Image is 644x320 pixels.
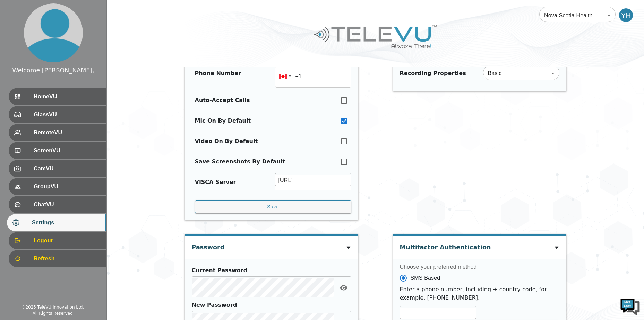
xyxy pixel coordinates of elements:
div: Minimize live chat window [114,3,130,20]
span: SMS Based [411,274,440,282]
div: Nova Scotia Health [539,6,616,25]
div: HomeVU [9,88,106,105]
span: Refresh [34,255,101,263]
button: Save [195,200,351,214]
div: GroupVU [9,178,106,195]
div: ScreenVU [9,142,106,159]
div: RemoteVU [9,124,106,141]
span: We're online! [40,87,96,157]
input: 1 (702) 123-4567 [275,66,351,88]
div: VISCA Server [195,178,236,186]
span: HomeVU [34,92,101,101]
div: Current Password [192,266,348,275]
div: YH [619,8,633,22]
span: Settings [32,219,101,227]
div: Basic [483,64,559,83]
span: CamVU [34,165,101,173]
div: Recording Properties [400,69,466,78]
div: Phone Number [195,69,241,84]
div: All Rights Reserved [33,310,73,317]
span: RemoteVU [34,128,101,137]
div: © 2025 TeleVU Innovation Ltd. [21,304,84,310]
span: ChatVU [34,201,101,209]
div: Mic On By Default [195,117,251,125]
img: Chat Widget [620,296,641,317]
img: profile.png [24,3,83,62]
div: ChatVU [9,196,106,213]
div: Password [192,236,225,255]
div: New Password [192,301,348,309]
img: d_736959983_company_1615157101543_736959983 [12,32,29,50]
button: toggle password visibility [337,281,351,295]
div: Multifactor Authentication [400,236,491,255]
span: ScreenVU [34,146,101,155]
span: Logout [34,237,101,245]
div: GlassVU [9,106,106,123]
div: Auto-Accept Calls [195,96,250,105]
div: Chat with us now [36,36,117,45]
span: GlassVU [34,110,101,119]
img: Logo [313,22,438,51]
div: Welcome [PERSON_NAME], [12,66,94,75]
div: Save Screenshots By Default [195,158,285,166]
div: Canada: + 1 [275,66,293,88]
p: Enter a phone number, including + country code, for example, [PHONE_NUMBER]. [400,285,559,302]
div: Logout [9,232,106,249]
div: Settings [7,214,106,231]
label: Choose your preferred method [400,263,559,271]
span: GroupVU [34,183,101,191]
div: CamVU [9,160,106,177]
textarea: Type your message and hit 'Enter' [3,189,132,213]
div: Video On By Default [195,137,258,145]
div: Refresh [9,250,106,267]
